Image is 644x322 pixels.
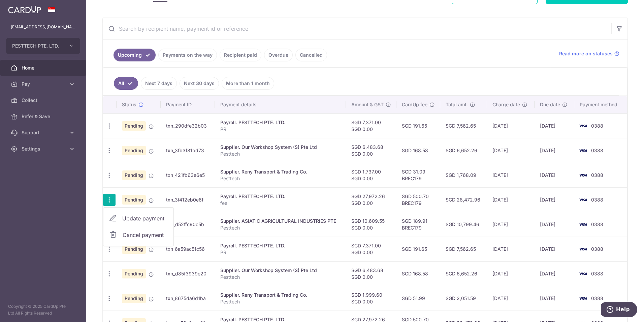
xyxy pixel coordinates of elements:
td: SGD 10,799.46 [440,212,487,237]
td: [DATE] [535,138,574,163]
td: SGD 189.91 BREC179 [396,212,440,237]
div: Supplier. Our Workshop System (S) Pte Ltd [220,144,341,151]
td: [DATE] [535,113,574,138]
td: SGD 191.65 [396,113,440,138]
button: PESTTECH PTE. LTD. [6,38,80,54]
td: SGD 31.09 BREC179 [396,163,440,187]
td: [DATE] [535,237,574,261]
td: [DATE] [535,163,574,187]
span: Pending [122,146,146,155]
div: Supplier. ASIATIC AGRICULTURAL INDUSTRIES PTE [220,218,341,224]
td: SGD 27,972.26 SGD 0.00 [346,187,396,212]
a: All [114,77,138,90]
span: 0388 [591,271,603,276]
span: 0388 [591,197,603,203]
th: Payment ID [161,96,215,113]
a: More than 1 month [222,77,274,90]
td: [DATE] [487,163,535,187]
img: Bank Card [576,122,590,130]
td: SGD 7,371.00 SGD 0.00 [346,113,396,138]
img: CardUp [8,5,41,14]
td: [DATE] [535,261,574,286]
img: Bank Card [576,270,590,278]
p: [EMAIL_ADDRESS][DOMAIN_NAME] [11,24,75,30]
span: Pending [122,294,146,303]
p: PR [220,126,341,133]
span: Home [22,64,66,71]
span: 0388 [591,172,603,178]
td: txn_d52ffc90c5b [161,212,215,237]
td: txn_3f412eb0e6f [161,187,215,212]
td: txn_6a59ac51c56 [161,237,215,261]
td: [DATE] [487,286,535,311]
a: Next 7 days [141,77,177,90]
div: Supplier. Reny Transport & Trading Co. [220,168,341,175]
th: Payment details [215,96,346,113]
span: Status [122,101,136,108]
span: Charge date [492,101,520,108]
a: Payments on the way [158,49,217,61]
td: SGD 191.65 [396,237,440,261]
span: 0388 [591,246,603,252]
span: 0388 [591,295,603,301]
input: Search by recipient name, payment id or reference [103,18,611,39]
span: Pending [122,170,146,180]
td: SGD 168.58 [396,138,440,163]
span: Amount & GST [351,101,384,108]
p: Pesttech [220,274,341,280]
span: Due date [540,101,560,108]
td: SGD 10,609.55 SGD 0.00 [346,212,396,237]
span: PESTTECH PTE. LTD. [12,43,62,49]
td: txn_8675da6d1ba [161,286,215,311]
td: SGD 7,562.65 [440,237,487,261]
span: Pay [22,81,66,87]
td: SGD 7,562.65 [440,113,487,138]
div: Supplier. Reny Transport & Trading Co. [220,292,341,298]
span: Pending [122,269,146,278]
a: Read more on statuses [559,50,619,57]
p: Pesttech [220,175,341,182]
a: Cancelled [295,49,327,61]
span: 0388 [591,221,603,227]
td: [DATE] [487,212,535,237]
td: SGD 6,483.68 SGD 0.00 [346,138,396,163]
span: Read more on statuses [559,50,613,57]
td: [DATE] [535,212,574,237]
span: 0388 [591,123,603,129]
span: Support [22,129,66,136]
img: Bank Card [576,146,590,155]
a: Upcoming [114,49,156,61]
td: SGD 6,652.26 [440,261,487,286]
td: [DATE] [487,113,535,138]
p: Pesttech [220,224,341,231]
td: SGD 51.99 [396,286,440,311]
img: Bank Card [576,196,590,204]
td: txn_421fb63e6e5 [161,163,215,187]
td: SGD 6,652.26 [440,138,487,163]
td: SGD 1,999.60 SGD 0.00 [346,286,396,311]
a: Overdue [264,49,293,61]
td: txn_3fb3f81bd73 [161,138,215,163]
td: [DATE] [535,286,574,311]
div: Supplier. Our Workshop System (S) Pte Ltd [220,267,341,274]
td: [DATE] [487,187,535,212]
div: Payroll. PESTTECH PTE. LTD. [220,193,341,200]
td: SGD 1,768.09 [440,163,487,187]
span: Collect [22,97,66,104]
td: SGD 500.70 BREC179 [396,187,440,212]
img: Bank Card [576,245,590,253]
div: Payroll. PESTTECH PTE. LTD. [220,242,341,249]
p: Pesttech [220,151,341,157]
p: fee [220,200,341,207]
td: [DATE] [487,138,535,163]
td: [DATE] [535,187,574,212]
a: Recipient paid [220,49,261,61]
span: Settings [22,145,66,152]
th: Payment method [574,96,627,113]
img: Bank Card [576,171,590,179]
iframe: Opens a widget where you can find more information [601,302,637,319]
span: Pending [122,195,146,205]
span: CardUp fee [402,101,427,108]
img: Bank Card [576,294,590,302]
